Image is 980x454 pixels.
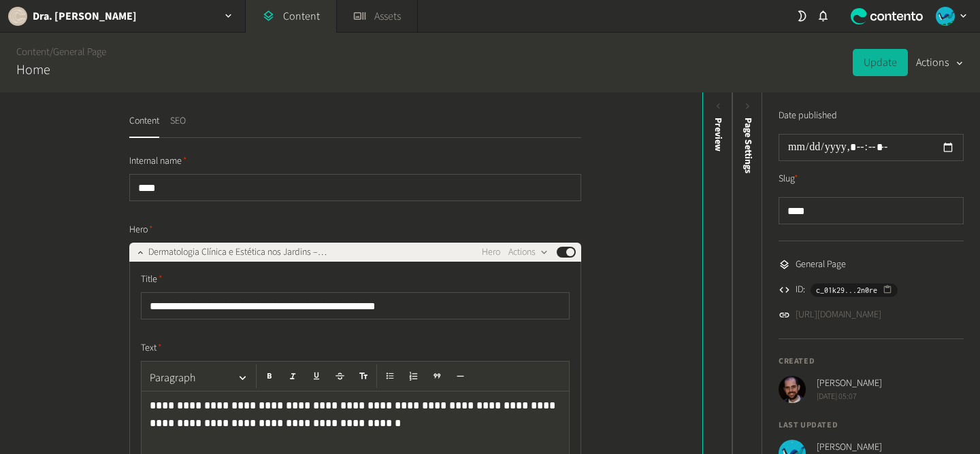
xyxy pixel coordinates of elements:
a: [URL][DOMAIN_NAME] [796,308,881,322]
button: Actions [916,49,964,76]
span: Internal name [129,154,187,169]
span: Hero [129,223,153,237]
button: Actions [508,244,549,260]
span: Dermatologia Clínica e Estética nos Jardins – São Paulo [148,245,362,260]
button: c_01k29...2n0re [811,283,898,297]
a: Content [16,45,50,59]
span: Title [141,273,163,287]
a: General Page [53,45,106,59]
span: General Page [796,258,846,272]
span: c_01k29...2n0re [816,284,877,296]
img: Andre Teves [779,376,806,403]
span: / [50,45,53,59]
h4: Last updated [779,419,964,432]
button: Paragraph [144,364,253,391]
h2: Home [16,60,50,80]
button: Update [853,49,908,76]
span: [DATE] 05:07 [817,391,882,403]
h4: Created [779,355,964,368]
span: Text [141,341,162,355]
img: Dra. Caroline Cha [8,7,27,26]
h2: Dra. [PERSON_NAME] [33,8,137,24]
div: Preview [711,118,725,152]
span: Page Settings [741,118,755,173]
span: [PERSON_NAME] [817,377,882,391]
label: Date published [779,109,837,123]
label: Slug [779,172,798,186]
span: Hero [482,245,500,260]
button: SEO [170,114,186,138]
button: Content [129,114,159,138]
span: ID: [796,283,805,297]
img: andréia c. [936,7,955,26]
